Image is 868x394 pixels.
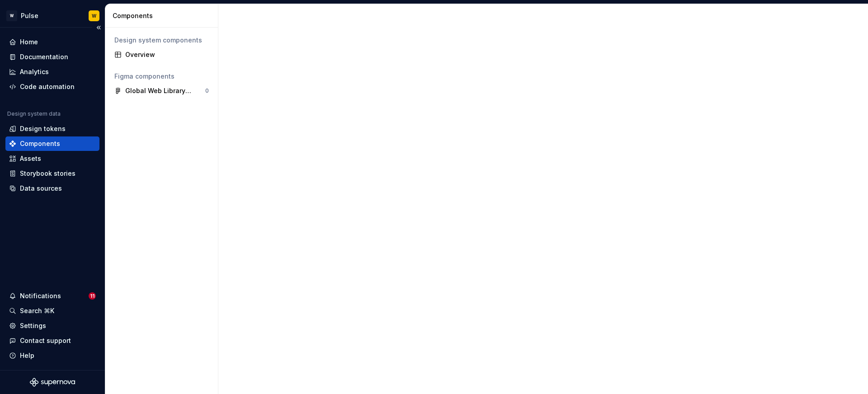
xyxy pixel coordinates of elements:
a: Home [5,35,99,49]
a: Settings [5,319,99,333]
div: Overview [125,50,209,59]
a: Components [5,136,99,151]
div: Figma components [114,72,209,81]
div: Pulse [21,11,38,20]
div: Contact support [20,336,71,345]
button: WPulseW [2,6,103,25]
div: W [92,12,96,19]
a: Design tokens [5,122,99,136]
div: Components [20,139,60,148]
button: Collapse sidebar [92,21,105,34]
div: Search ⌘K [20,306,54,315]
div: Code automation [20,82,75,91]
div: Design system data [7,110,61,117]
a: Assets [5,151,99,166]
a: Documentation [5,50,99,64]
div: Analytics [20,67,49,76]
div: Assets [20,154,41,163]
a: Global Web Library (WIP - Do not use!)0 [111,84,212,98]
button: Contact support [5,333,99,348]
div: Design tokens [20,124,66,133]
button: Notifications11 [5,289,99,303]
div: Global Web Library (WIP - Do not use!) [125,86,193,95]
a: Storybook stories [5,166,99,181]
div: W [6,10,17,21]
div: Help [20,351,34,360]
div: Components [113,11,214,20]
span: 11 [89,292,96,300]
div: Design system components [114,36,209,45]
a: Analytics [5,65,99,79]
a: Data sources [5,181,99,196]
div: Storybook stories [20,169,75,178]
div: Documentation [20,52,68,61]
button: Search ⌘K [5,304,99,318]
div: Home [20,38,38,47]
svg: Supernova Logo [30,378,75,387]
div: 0 [205,87,209,94]
div: Notifications [20,291,61,300]
button: Help [5,348,99,363]
a: Overview [111,47,212,62]
a: Code automation [5,80,99,94]
div: Settings [20,321,46,330]
div: Data sources [20,184,62,193]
